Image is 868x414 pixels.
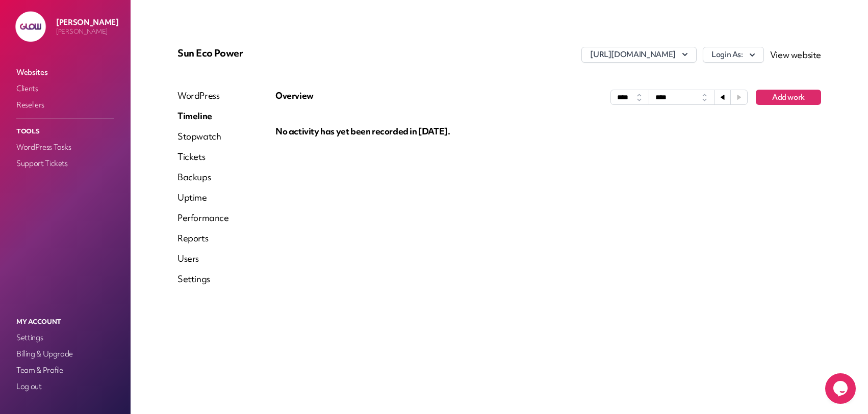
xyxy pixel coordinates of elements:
[177,171,229,183] a: Backups
[14,65,116,79] a: Websites
[14,330,116,345] a: Settings
[177,151,229,163] a: Tickets
[14,347,116,361] a: Billing & Upgrade
[14,363,116,377] a: Team & Profile
[14,379,116,394] a: Log out
[14,125,116,138] p: Tools
[177,253,229,265] a: Users
[56,27,118,36] p: [PERSON_NAME]
[14,156,116,171] a: Support Tickets
[770,49,821,61] a: View website
[177,232,229,244] a: Reports
[825,373,858,404] iframe: chat widget
[56,17,118,27] p: [PERSON_NAME]
[177,90,229,102] a: WordPress
[14,98,116,112] a: Resellers
[703,47,764,63] button: Login As:
[581,47,697,63] button: [URL][DOMAIN_NAME]
[177,273,229,285] a: Settings
[756,90,821,105] button: Add work
[177,212,229,224] a: Performance
[177,130,229,143] a: Stopwatch
[177,191,229,204] a: Uptime
[177,110,229,122] a: Timeline
[275,125,821,137] div: No activity has yet been recorded in [DATE].
[14,140,116,154] a: WordPress Tasks
[275,90,314,105] span: Overview
[14,81,116,96] a: Clients
[177,47,392,59] p: Sun Eco Power
[14,315,116,328] p: My Account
